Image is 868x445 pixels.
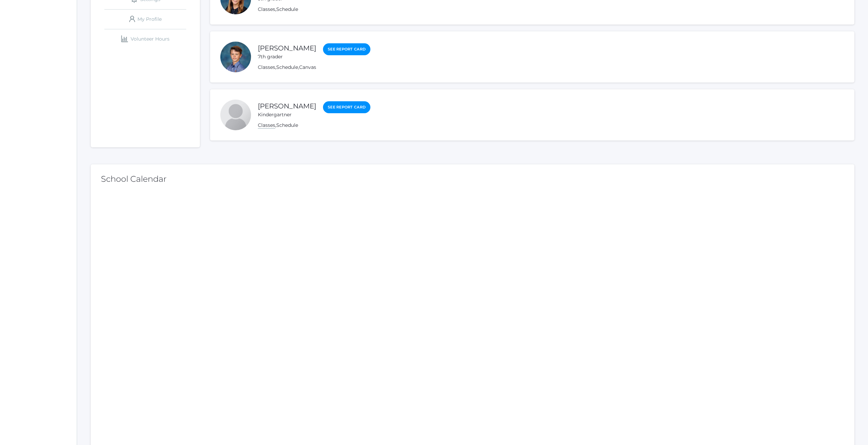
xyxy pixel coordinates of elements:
a: My Profile [104,10,186,29]
a: Classes [258,122,275,129]
a: [PERSON_NAME] [258,102,316,110]
div: , , [258,64,370,71]
a: Schedule [276,64,298,70]
a: See Report Card [323,101,370,113]
a: Schedule [276,122,298,128]
a: Volunteer Hours [104,29,186,49]
div: 7th grader [258,53,316,60]
a: Classes [258,6,275,12]
a: See Report Card [323,43,370,55]
a: Classes [258,64,275,70]
div: Kiel Callaway [220,100,251,130]
h2: School Calendar [101,175,844,183]
div: , [258,122,370,129]
a: [PERSON_NAME] [258,44,316,52]
div: Keegan Callaway [220,42,251,72]
a: Canvas [299,64,316,70]
div: Kindergartner [258,111,316,118]
a: Schedule [276,6,298,12]
div: , [258,6,430,13]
